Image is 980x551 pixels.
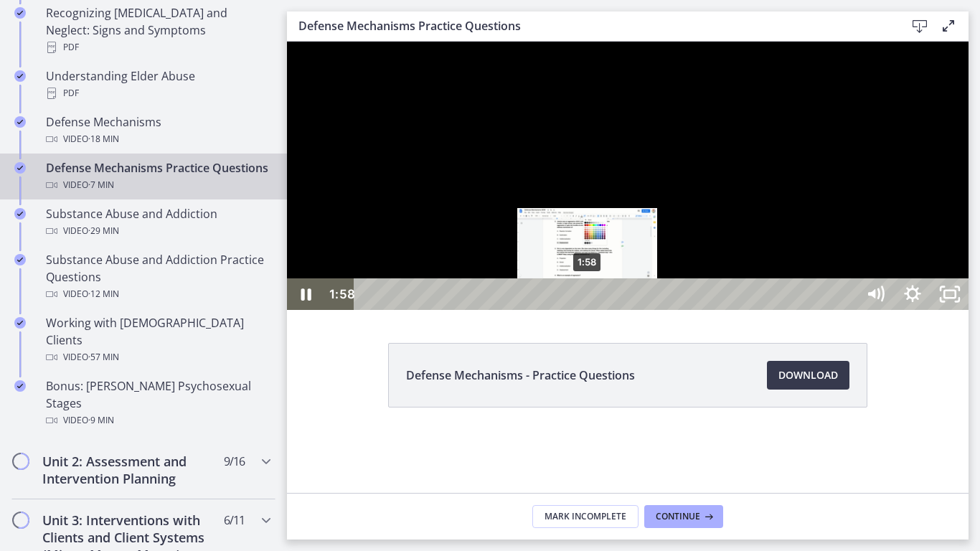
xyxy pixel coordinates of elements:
span: Continue [656,511,700,522]
i: Completed [14,254,26,265]
div: Video [46,222,270,240]
i: Completed [14,70,26,82]
span: Mark Incomplete [545,511,626,522]
span: · 57 min [88,349,119,366]
i: Completed [14,380,26,392]
span: · 9 min [88,412,114,429]
span: 9 / 16 [224,453,245,470]
button: Mute [570,237,607,268]
span: 6 / 11 [224,512,245,529]
i: Completed [14,208,26,220]
h2: Unit 2: Assessment and Intervention Planning [42,453,217,487]
span: · 12 min [88,286,119,303]
i: Completed [14,116,26,128]
button: Show settings menu [607,237,644,268]
button: Mark Incomplete [532,505,639,528]
i: Completed [14,162,26,174]
div: Video [46,412,270,429]
div: Recognizing [MEDICAL_DATA] and Neglect: Signs and Symptoms [46,4,270,56]
div: Substance Abuse and Addiction Practice Questions [46,251,270,303]
i: Completed [14,317,26,329]
h3: Defense Mechanisms Practice Questions [298,17,882,34]
span: Defense Mechanisms - Practice Questions [406,367,635,384]
div: PDF [46,39,270,56]
span: · 29 min [88,222,119,240]
div: Bonus: [PERSON_NAME] Psychosexual Stages [46,377,270,429]
button: Unfullscreen [644,237,682,268]
button: Continue [644,505,723,528]
div: PDF [46,85,270,102]
span: Download [778,367,838,384]
span: · 7 min [88,176,114,194]
div: Substance Abuse and Addiction [46,205,270,240]
div: Working with [DEMOGRAPHIC_DATA] Clients [46,314,270,366]
div: Video [46,286,270,303]
a: Download [767,361,849,390]
div: Defense Mechanisms [46,113,270,148]
i: Completed [14,7,26,19]
div: Video [46,349,270,366]
div: Video [46,131,270,148]
iframe: Video Lesson [287,42,969,310]
span: · 18 min [88,131,119,148]
div: Video [46,176,270,194]
div: Defense Mechanisms Practice Questions [46,159,270,194]
div: Understanding Elder Abuse [46,67,270,102]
